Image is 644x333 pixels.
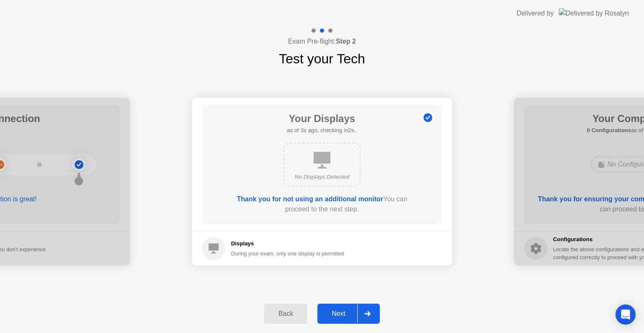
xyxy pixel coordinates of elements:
h5: Displays [231,239,344,248]
div: During your exam, only one display is permitted [231,250,344,258]
b: Thank you for not using an additional monitor [237,195,383,203]
h4: Exam Pre-flight: [288,36,356,47]
div: Delivered by [517,8,554,18]
h5: as of 3s ago, checking in2s.. [287,126,357,135]
div: Back [267,310,305,317]
div: Next [320,310,357,317]
div: Open Intercom Messenger [615,304,636,325]
div: You can proceed to the next step. [226,194,418,214]
button: Next [317,304,380,324]
button: Back [264,304,307,324]
div: No Displays Detected [291,173,353,181]
h1: Your Displays [287,111,357,126]
b: Step 2 [336,38,356,45]
h1: Test your Tech [279,49,365,69]
img: Delivered by Rosalyn [559,8,629,18]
